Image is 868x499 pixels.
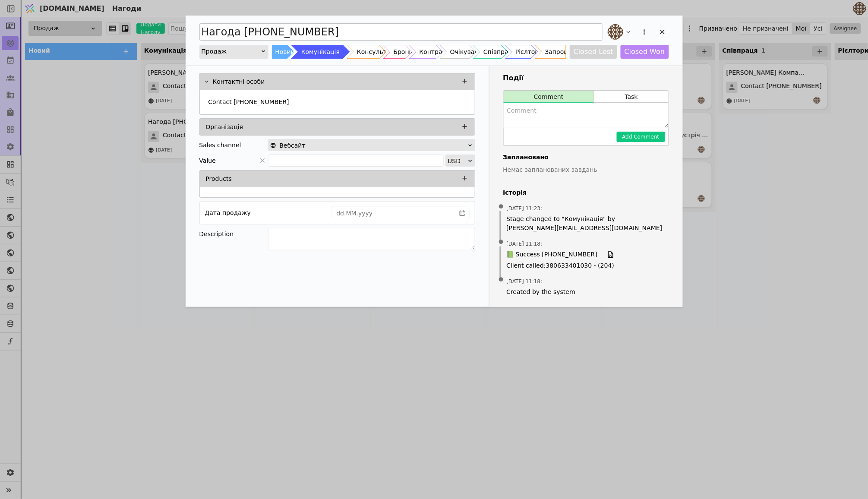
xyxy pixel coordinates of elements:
[515,45,543,59] div: Рієлтори
[459,210,465,216] svg: calender simple
[199,228,268,240] div: Description
[621,45,669,59] button: Closed Won
[199,155,216,167] span: Value
[507,250,597,259] span: 📗 Success [PHONE_NUMBER]
[545,45,585,59] div: Запрошення
[497,269,505,291] span: •
[301,45,340,59] div: Комунікація
[507,287,666,297] span: Created by the system
[507,205,543,212] span: [DATE] 11:23 :
[570,45,617,59] button: Closed Lost
[594,91,668,103] button: Task
[206,174,232,183] p: Products
[617,132,665,142] button: Add Comment
[483,45,516,59] div: Співпраця
[507,215,666,233] span: Stage changed to "Комунікація" by [PERSON_NAME][EMAIL_ADDRESS][DOMAIN_NAME]
[450,45,486,59] div: Очікування
[420,45,450,59] div: Контракт
[503,188,669,197] h4: Історія
[503,165,669,174] p: Немає запланованих завдань
[206,123,243,132] p: Організація
[507,278,543,285] span: [DATE] 11:18 :
[208,98,289,107] p: Contact [PHONE_NUMBER]
[280,139,306,152] span: Вебсайт
[357,45,400,59] div: Консультація
[503,73,669,83] h3: Події
[270,142,276,148] img: online-store.svg
[202,45,261,57] div: Продаж
[503,153,669,162] h4: Заплановано
[394,45,413,59] div: Бронь
[186,16,683,307] div: Add Opportunity
[507,240,543,248] span: [DATE] 11:18 :
[213,77,265,86] p: Контактні особи
[332,207,455,219] input: dd.MM.yyyy
[199,139,241,151] div: Sales channel
[608,24,623,40] img: an
[507,261,666,270] span: Client called : 380633401030 - (204)
[205,207,251,219] div: Дата продажу
[504,91,594,103] button: Comment
[448,155,467,167] div: USD
[275,45,295,59] div: Новий
[497,231,505,253] span: •
[497,196,505,218] span: •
